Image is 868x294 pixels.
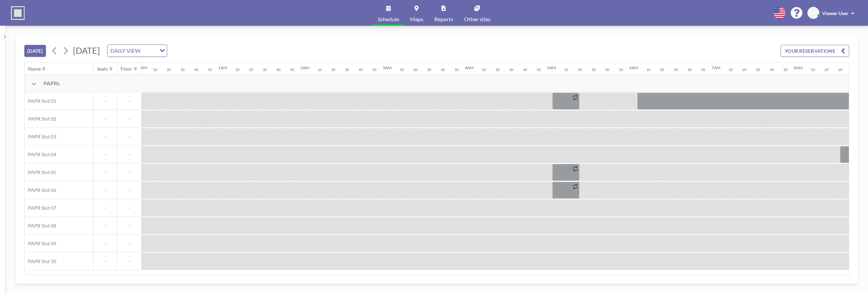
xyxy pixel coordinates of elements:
div: 50 [455,68,459,72]
div: 5AM [547,65,556,70]
div: 30 [263,68,267,72]
div: 10 [564,68,568,72]
div: 20 [331,68,335,72]
div: 1AM [218,65,227,70]
span: - [94,187,117,193]
button: [DATE] [24,45,46,57]
span: PAPR Slot 03 [25,134,56,140]
span: PAPR Slot 09 [25,241,56,247]
div: 50 [290,68,294,72]
span: - [117,116,141,122]
span: - [117,169,141,175]
div: 30 [427,68,431,72]
span: Reports [434,16,453,22]
div: 7AM [711,65,720,70]
div: 4AM [465,65,474,70]
span: PAPR Slot 05 [25,169,56,175]
span: - [117,151,141,158]
span: - [117,241,141,247]
span: PAPR Slot 02 [25,116,56,122]
div: Name [28,66,41,72]
div: 30 [345,68,349,72]
div: Seats [97,66,108,72]
div: 40 [687,68,692,72]
input: Search for option [142,46,156,55]
div: 10 [153,68,157,72]
span: PAPR Slot 01 [25,98,56,104]
div: 10 [318,68,322,72]
span: Maps [410,16,423,22]
div: 50 [701,68,705,72]
div: 40 [194,68,198,72]
div: 30 [838,68,842,72]
span: - [94,134,117,140]
span: PAPR Slot 06 [25,187,56,193]
div: 8AM [794,65,803,70]
div: 20 [167,68,171,72]
div: 30 [181,68,185,72]
div: 30 [756,68,760,72]
span: - [117,134,141,140]
span: - [94,98,117,104]
div: 10 [646,68,650,72]
span: - [94,241,117,247]
button: YOUR RESERVATIONS [781,45,849,57]
div: 40 [770,68,774,72]
span: - [94,169,117,175]
span: - [117,258,141,265]
span: Viewer User [822,10,848,16]
span: PAPR Slot 08 [25,223,56,229]
div: 40 [441,68,445,72]
span: - [94,223,117,229]
div: 3AM [383,65,392,70]
div: 40 [276,68,281,72]
div: 50 [537,68,541,72]
div: Search for option [108,45,167,57]
span: - [94,205,117,211]
span: [DATE] [73,45,100,56]
div: 20 [824,68,829,72]
span: - [117,98,141,104]
span: - [94,258,117,265]
span: PAPRs [44,80,60,87]
div: 12AM [136,65,147,70]
div: 2AM [300,65,309,70]
span: - [117,187,141,193]
div: 20 [578,68,582,72]
span: - [117,223,141,229]
div: 10 [811,68,815,72]
div: 30 [592,68,596,72]
span: - [94,151,117,158]
span: - [94,116,117,122]
div: 20 [496,68,500,72]
span: PAPR Slot 10 [25,258,56,265]
div: 20 [413,68,418,72]
span: PAPR Slot 04 [25,151,56,158]
div: 20 [249,68,253,72]
div: 10 [400,68,404,72]
span: Schedule [378,16,399,22]
div: 10 [482,68,486,72]
div: 10 [729,68,733,72]
div: Floor [121,66,132,72]
div: 50 [372,68,376,72]
div: 40 [605,68,609,72]
span: VU [810,10,817,16]
span: - [117,205,141,211]
div: 40 [359,68,363,72]
div: 30 [674,68,678,72]
div: 50 [783,68,788,72]
div: 50 [619,68,623,72]
span: DAILY VIEW [109,46,142,55]
div: 30 [509,68,513,72]
div: 10 [235,68,239,72]
img: organization-logo [11,6,25,20]
div: 40 [523,68,527,72]
span: PAPR Slot 07 [25,205,56,211]
div: 6AM [629,65,638,70]
div: 20 [742,68,746,72]
span: Other sites [464,16,491,22]
div: 20 [660,68,664,72]
div: 50 [208,68,212,72]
